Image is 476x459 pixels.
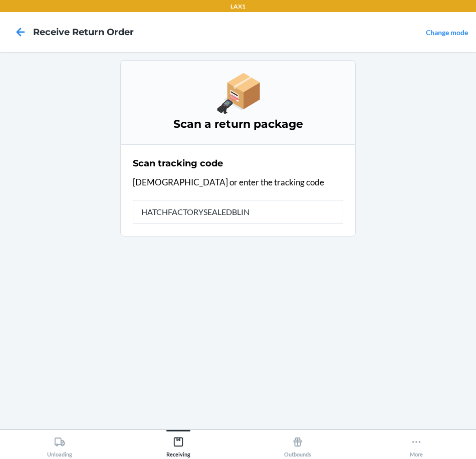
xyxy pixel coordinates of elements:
[47,432,72,457] div: Unloading
[284,432,311,457] div: Outbounds
[426,28,468,37] a: Change mode
[238,430,357,457] button: Outbounds
[166,432,190,457] div: Receiving
[133,157,223,170] h2: Scan tracking code
[133,116,343,132] h3: Scan a return package
[119,430,239,457] button: Receiving
[230,2,246,11] p: LAX1
[33,26,134,39] h4: Receive Return Order
[410,432,423,457] div: More
[133,176,343,189] p: [DEMOGRAPHIC_DATA] or enter the tracking code
[133,200,343,224] input: Tracking code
